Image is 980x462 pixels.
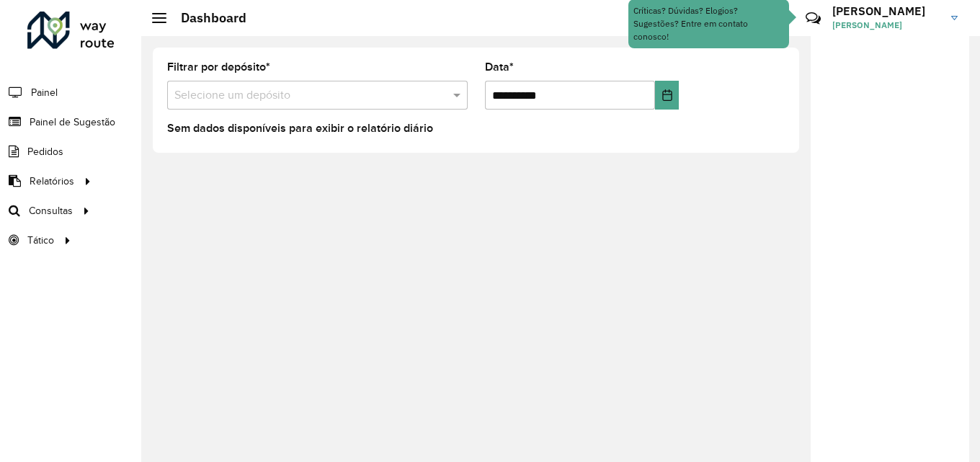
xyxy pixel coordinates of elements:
[30,115,115,130] span: Painel de Sugestão
[798,3,829,34] a: Contato Rápido
[655,81,679,110] button: Choose Date
[29,203,73,218] span: Consultas
[31,85,58,100] span: Painel
[27,233,54,248] span: Tático
[27,144,63,159] span: Pedidos
[485,58,514,76] label: Data
[167,120,433,137] label: Sem dados disponíveis para exibir o relatório diário
[832,4,940,18] h3: [PERSON_NAME]
[166,10,246,26] h2: Dashboard
[832,19,940,32] span: [PERSON_NAME]
[167,58,270,76] label: Filtrar por depósito
[30,174,74,189] span: Relatórios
